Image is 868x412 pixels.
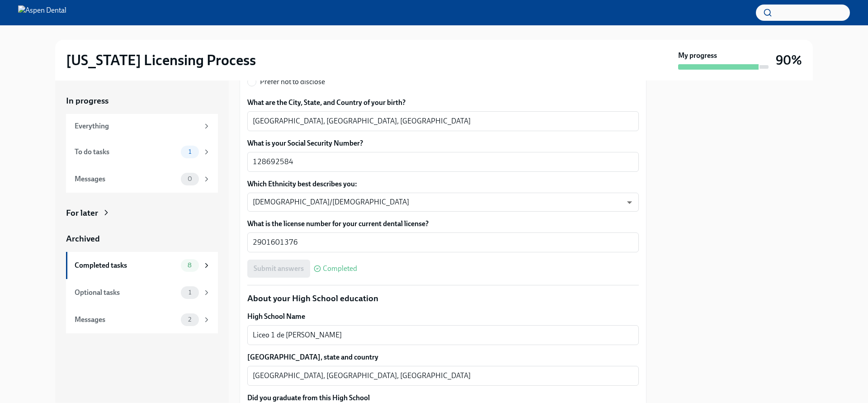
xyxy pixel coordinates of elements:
span: 0 [182,175,198,182]
strong: My progress [678,51,717,61]
textarea: 128692584 [253,156,633,167]
textarea: [GEOGRAPHIC_DATA], [GEOGRAPHIC_DATA], [GEOGRAPHIC_DATA] [253,370,633,381]
div: To do tasks [75,147,177,157]
div: [DEMOGRAPHIC_DATA]/[DEMOGRAPHIC_DATA] [247,193,639,212]
a: In progress [66,95,218,107]
span: 2 [183,316,197,323]
a: Everything [66,114,218,138]
span: 1 [183,148,197,155]
a: Messages0 [66,166,218,193]
div: For later [66,207,98,219]
span: 1 [183,289,197,296]
label: What are the City, State, and Country of your birth? [247,98,639,108]
span: Prefer not to disclose [260,77,325,87]
a: Archived [66,233,218,245]
textarea: [GEOGRAPHIC_DATA], [GEOGRAPHIC_DATA], [GEOGRAPHIC_DATA] [253,116,633,127]
label: [GEOGRAPHIC_DATA], state and country [247,352,639,362]
span: 8 [182,262,197,269]
div: Everything [75,121,199,131]
textarea: 2901601376 [253,237,633,248]
div: Messages [75,315,177,325]
label: What is your Social Security Number? [247,138,639,148]
label: High School Name [247,312,639,322]
label: Which Ethnicity best describes you: [247,179,639,189]
label: What is the license number for your current dental license? [247,219,639,229]
h2: [US_STATE] Licensing Process [66,51,256,69]
img: Aspen Dental [18,5,66,20]
a: To do tasks1 [66,138,218,166]
a: For later [66,207,218,219]
h3: 90% [776,52,802,68]
a: Optional tasks1 [66,279,218,306]
div: Messages [75,174,177,184]
label: Did you graduate from this High School [247,393,370,403]
a: Completed tasks8 [66,252,218,279]
p: About your High School education [247,293,639,304]
a: Messages2 [66,306,218,333]
textarea: Liceo 1 de [PERSON_NAME] [253,330,633,341]
div: Optional tasks [75,288,177,298]
span: Completed [323,265,357,272]
div: Completed tasks [75,260,177,270]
